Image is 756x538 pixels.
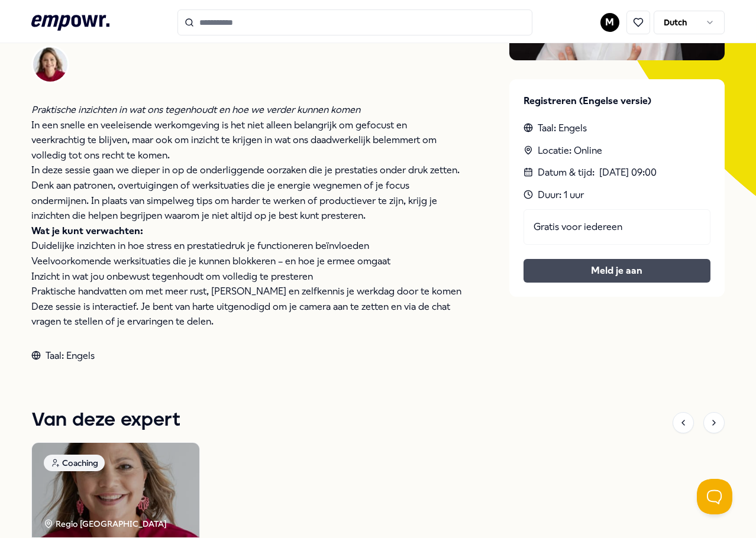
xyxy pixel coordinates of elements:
p: Veelvoorkomende werksituaties die je kunnen blokkeren – en hoe je ermee omgaat [31,254,462,269]
h1: Van deze expert [31,406,180,435]
div: Taal: Engels [31,348,462,364]
div: Datum & tijd : [524,165,710,180]
p: Registreren (Engelse versie) [524,93,710,109]
img: Avatar [33,47,67,82]
p: Praktische handvatten om met meer rust, [PERSON_NAME] en zelfkennis je werkdag door te komen [31,284,462,299]
p: In deze sessie gaan we dieper in op de onderliggende oorzaken die je prestaties onder druk zetten... [31,163,462,223]
p: Inzicht in wat jou onbewust tegenhoudt om volledig te presteren [31,269,462,284]
button: M [600,13,619,32]
strong: Wat je kunt verwachten: [31,225,143,236]
p: Deze sessie is interactief. Je bent van harte uitgenodigd om je camera aan te zetten en via de ch... [31,299,462,329]
div: Gratis voor iedereen [524,209,710,245]
input: Search for products, categories or subcategories [177,9,532,35]
div: Regio [GEOGRAPHIC_DATA] [44,517,169,530]
iframe: Help Scout Beacon - Open [697,479,732,514]
time: [DATE] 09:00 [599,165,657,180]
div: Taal: Engels [524,121,710,136]
div: Duur: 1 uur [524,187,710,203]
div: Coaching [44,455,105,471]
p: In een snelle en veeleisende werkomgeving is het niet alleen belangrijk om gefocust en veerkracht... [31,118,462,163]
img: package image [32,443,199,537]
p: Duidelijke inzichten in hoe stress en prestatiedruk je functioneren beïnvloeden [31,238,462,254]
div: Locatie: Online [524,143,710,158]
em: Praktische inzichten in wat ons tegenhoudt en hoe we verder kunnen komen [31,104,360,115]
button: Meld je aan [524,259,710,283]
